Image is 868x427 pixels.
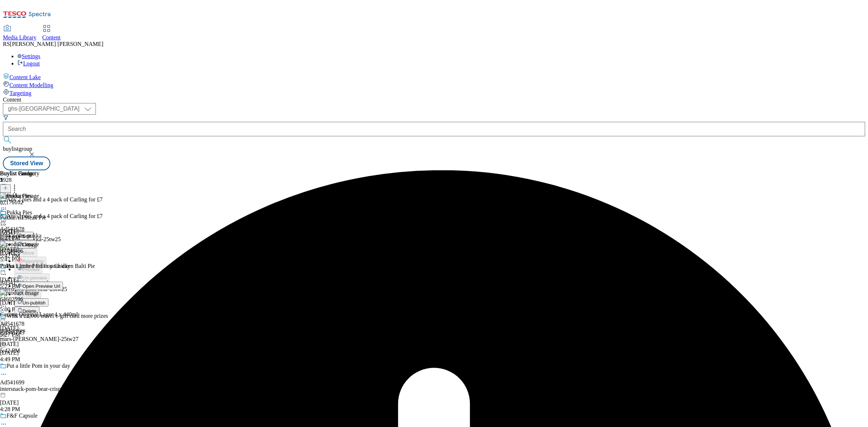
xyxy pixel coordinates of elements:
[3,41,10,47] span: RS
[3,122,865,136] input: Search
[42,34,61,40] span: Content
[3,73,865,81] a: Content Lake
[7,363,70,369] div: Put a little Pom in your day
[3,34,37,40] span: Media Library
[17,53,41,59] a: Settings
[3,81,865,89] a: Content Modelling
[3,146,32,152] span: buylistgroup
[3,26,37,41] a: Media Library
[7,196,103,203] div: Any 2 pies and a 4 pack of Carling for £7
[10,41,103,47] span: [PERSON_NAME] [PERSON_NAME]
[9,90,31,96] span: Targeting
[9,82,53,88] span: Content Modelling
[42,26,61,41] a: Content
[3,89,865,97] a: Targeting
[3,97,865,103] div: Content
[3,157,50,170] button: Stored View
[7,413,38,419] div: F&F Capsule
[17,60,40,67] a: Logout
[7,313,108,319] div: WIN a £2,000 travel e-gift card more prizes
[7,213,103,219] div: Any 2 pies and a 4 pack of Carling for £7
[3,115,9,120] svg: Search Filters
[9,74,41,80] span: Content Lake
